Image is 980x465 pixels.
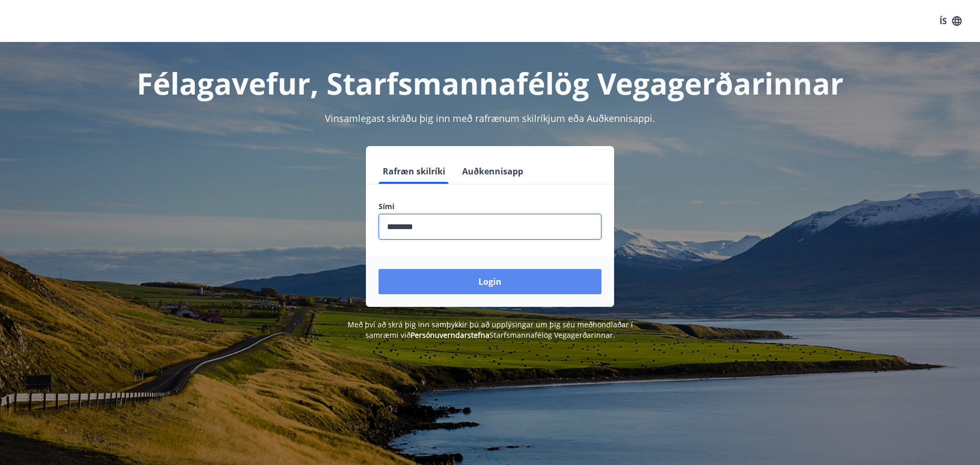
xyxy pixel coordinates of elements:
[124,63,856,103] h1: Félagavefur, Starfsmannafélög Vegagerðarinnar
[379,159,450,184] button: Rafræn skilríki
[934,12,967,30] button: ÍS
[458,159,527,184] button: Auðkennisapp
[325,112,655,125] span: Vinsamlegast skráðu þig inn með rafrænum skilríkjum eða Auðkennisappi.
[411,330,489,340] a: Persónuverndarstefna
[348,319,633,340] span: Með því að skrá þig inn samþykkir þú að upplýsingar um þig séu meðhöndlaðar í samræmi við Starfsm...
[379,269,601,294] button: Login
[379,201,601,212] label: Sími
